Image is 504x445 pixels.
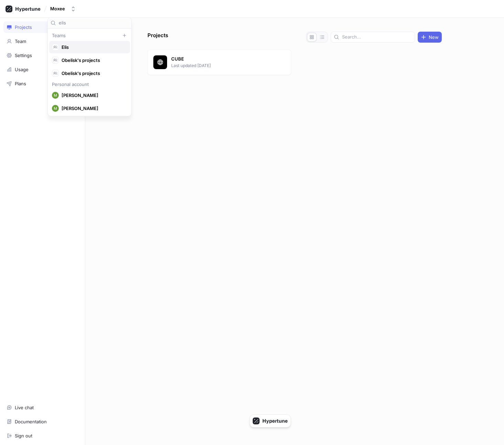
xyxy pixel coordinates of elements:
a: Usage [3,64,81,75]
span: [PERSON_NAME] [62,106,124,111]
div: Sign out [15,433,32,438]
button: New [418,32,442,43]
span: New [429,35,439,39]
a: Team [3,35,81,47]
p: CUBE [171,56,271,63]
span: Elis [62,44,124,50]
p: Last updated [DATE] [171,63,271,69]
a: Projects [3,21,81,33]
div: Plans [15,81,26,86]
div: Projects [15,24,32,30]
div: Documentation [15,419,47,424]
button: Moxee [47,3,79,14]
img: User [52,105,59,112]
span: [PERSON_NAME] [62,93,124,98]
span: Obelisk's projects [62,70,124,76]
a: Plans [3,78,81,89]
p: Projects [147,32,168,43]
input: Search... [342,34,412,41]
div: Live chat [15,405,34,410]
span: Obelisk's projects [62,57,124,63]
a: Documentation [3,416,81,427]
input: Search... [59,20,129,26]
img: User [52,92,59,99]
div: Moxee [50,6,65,12]
div: Usage [15,67,29,72]
div: Settings [15,53,32,58]
div: Teams [49,33,130,38]
div: Team [15,39,26,44]
div: Personal account [49,82,130,86]
a: Settings [3,50,81,61]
